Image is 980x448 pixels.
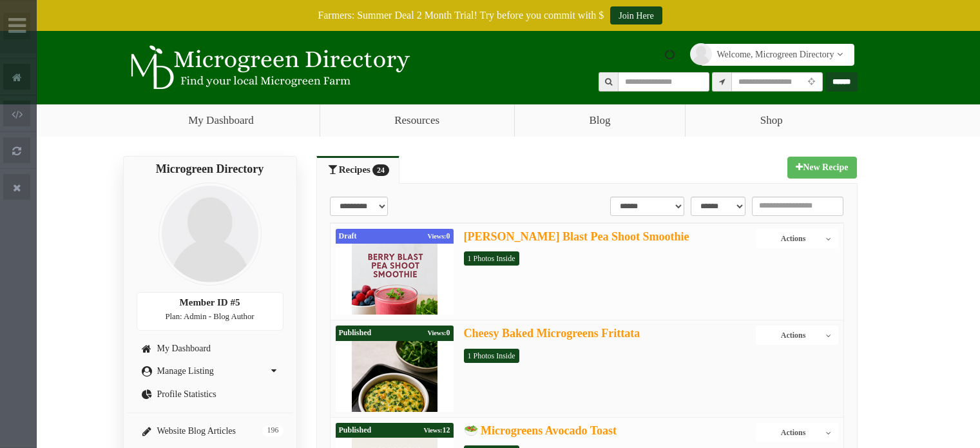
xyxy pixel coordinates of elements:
[464,327,640,340] a: Cheesy Baked Microgreens Frittata
[686,104,857,137] a: Shop
[610,6,662,24] a: Join Here
[8,15,26,36] i: Wide Admin Panel
[372,164,389,176] span: 24
[805,78,818,86] i: Use Current Location
[137,426,283,436] a: 196 Website Blog Articles
[427,329,446,336] span: Views:
[464,424,617,437] a: 🥗 Microgreens Avocado Toast
[427,229,450,244] span: 0
[423,427,442,434] span: Views:
[464,251,519,266] a: 1 Photos Inside
[320,104,514,137] a: Resources
[137,366,283,376] a: Manage Listing
[464,230,689,243] a: [PERSON_NAME] Blast Pea Shoot Smoothie
[159,182,262,286] img: profile profile holder
[336,229,454,244] div: Draft
[756,229,838,248] button: Actions
[123,104,320,137] a: My Dashboard
[180,297,240,307] span: Member ID #5
[464,349,519,363] a: 1 Photos Inside
[423,424,450,438] span: 12
[262,425,283,437] span: 196
[165,312,254,321] span: Plan: Admin - Blog Author
[137,163,283,176] h4: Microgreen Directory
[316,156,399,183] a: Recipes24
[352,244,437,373] img: 66ee73952ded69dbcf13a596b5a75eb4
[336,326,454,341] div: Published
[515,104,685,137] a: Blog
[137,389,283,399] a: Profile Statistics
[700,44,854,66] a: Welcome, Microgreen Directory
[137,344,283,353] a: My Dashboard
[691,197,745,216] select: statusFilter-1
[427,326,450,340] span: 0
[113,6,867,24] div: Farmers: Summer Deal 2 Month Trial! Try before you commit with $
[756,326,838,345] button: Actions
[610,197,684,216] select: sortFilter-1
[123,45,413,90] img: Microgreen Directory
[427,233,446,240] span: Views:
[336,423,454,438] div: Published
[787,157,856,179] a: New Recipe
[330,197,388,216] select: select-1
[690,43,712,65] img: profile profile holder
[756,423,838,442] button: Actions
